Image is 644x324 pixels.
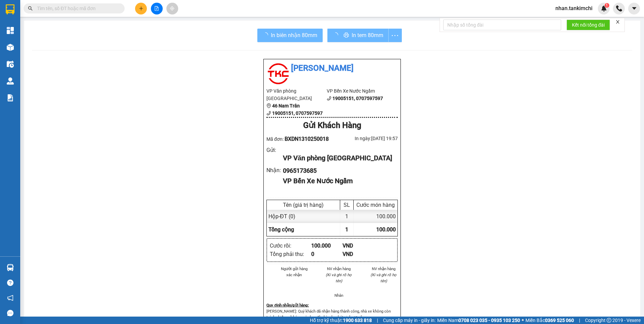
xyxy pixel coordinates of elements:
[6,4,14,14] img: logo-vxr
[266,119,398,132] div: Gửi Khách Hàng
[377,317,378,324] span: |
[7,295,13,301] span: notification
[37,5,117,12] input: Tìm tên, số ĐT hoặc mã đơn
[268,202,338,208] div: Tên (giá trị hàng)
[266,87,327,102] li: VP Văn phòng [GEOGRAPHIC_DATA]
[266,111,271,116] span: phone
[342,202,352,208] div: SL
[310,317,372,324] span: Hỗ trợ kỹ thuật:
[7,280,13,286] span: question-circle
[266,62,290,86] img: logo.jpg
[567,20,610,30] button: Kết nối tổng đài
[170,6,174,11] span: aim
[283,176,392,186] div: VP Bến Xe Nước Ngầm
[7,61,14,68] img: warehouse-icon
[270,241,311,250] div: Cước rồi :
[7,310,13,316] span: message
[437,317,520,324] span: Miền Nam
[166,3,178,14] button: aim
[354,210,397,223] div: 100.000
[545,318,574,323] strong: 0369 525 060
[266,135,332,143] div: Mã đơn:
[266,146,283,154] div: Gửi :
[371,272,396,283] i: (Kí và ghi rõ họ tên)
[343,241,374,250] div: VND
[601,5,607,11] img: icon-new-feature
[628,3,640,14] button: caret-down
[325,266,353,272] li: NV nhận hàng
[522,319,524,322] span: ⚪️
[283,166,392,175] div: 0965173685
[615,20,620,24] span: close
[266,62,398,75] li: [PERSON_NAME]
[343,250,374,258] div: VND
[369,266,398,272] li: NV nhận hàng
[326,272,352,283] i: (Kí và ghi rõ họ tên)
[327,96,331,101] span: phone
[7,77,14,85] img: warehouse-icon
[7,264,14,271] img: warehouse-icon
[340,210,354,223] div: 1
[266,302,398,308] div: Quy định nhận/gửi hàng :
[272,110,323,116] b: 19005151, 0707597597
[355,202,396,208] div: Cước món hàng
[376,226,396,233] span: 100.000
[332,135,398,142] div: In ngày: [DATE] 19:57
[266,308,398,320] p: [PERSON_NAME]: Quý khách đã nhận hàng thành công, nhà xe không còn trách nhiệm về bảo quản hay đề...
[572,21,605,29] span: Kết nối tổng đài
[550,4,598,12] span: nhan.tankimchi
[271,31,317,39] span: In biên nhận 80mm
[525,317,574,324] span: Miền Bắc
[443,20,561,30] input: Nhập số tổng đài
[135,3,147,14] button: plus
[268,226,294,233] span: Tổng cộng
[7,94,14,101] img: solution-icon
[311,250,343,258] div: 0
[458,318,520,323] strong: 0708 023 035 - 0935 103 250
[283,153,392,163] div: VP Văn phòng [GEOGRAPHIC_DATA]
[606,3,608,8] span: 1
[332,96,383,101] b: 19005151, 0707597597
[616,5,622,11] img: phone-icon
[631,5,637,11] span: caret-down
[280,266,309,278] li: Người gửi hàng xác nhận
[270,250,311,258] div: Tổng phải thu :
[343,318,372,323] strong: 1900 633 818
[325,292,353,298] li: Nhân
[383,317,436,324] span: Cung cấp máy in - giấy in:
[607,318,611,323] span: copyright
[266,166,283,174] div: Nhận :
[327,87,387,95] li: VP Bến Xe Nước Ngầm
[268,213,295,220] span: Hộp - ĐT (0)
[579,317,580,324] span: |
[266,103,271,108] span: environment
[257,29,323,42] button: In biên nhận 80mm
[151,3,163,14] button: file-add
[272,103,300,108] b: 46 Nam Trân
[345,226,348,233] span: 1
[28,6,33,11] span: search
[139,6,143,11] span: plus
[7,27,14,34] img: dashboard-icon
[263,32,271,38] span: loading
[7,44,14,51] img: warehouse-icon
[311,241,343,250] div: 100.000
[605,3,609,8] sup: 1
[154,6,159,11] span: file-add
[285,136,329,142] span: BXDN1310250018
